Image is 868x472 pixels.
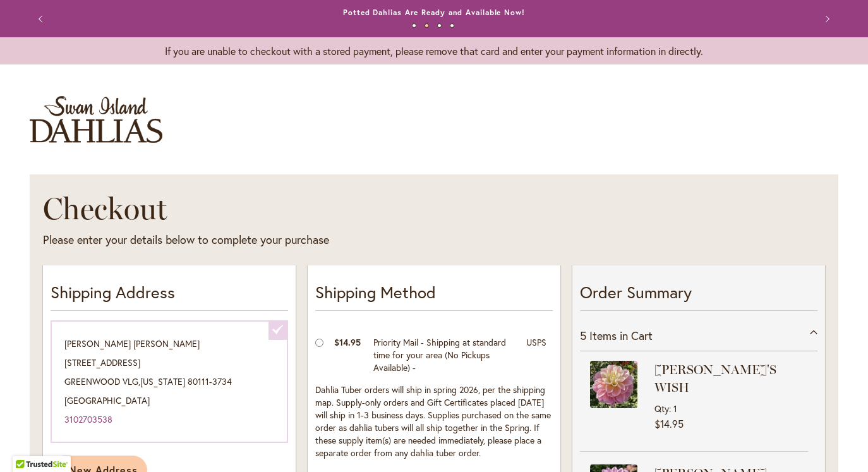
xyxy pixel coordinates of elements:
[30,44,838,58] p: If you are unable to checkout with a stored payment, please remove that card and enter your payme...
[589,328,653,343] span: Items in Cart
[30,96,162,143] a: store logo
[43,190,598,227] h1: Checkout
[520,333,553,380] td: USPS
[654,402,669,415] span: Qty
[654,361,805,396] strong: [PERSON_NAME]'S WISH
[580,281,817,311] p: Order Summary
[437,23,442,28] button: 3 of 4
[590,361,637,408] img: GABBIE'S WISH
[43,232,598,248] div: Please enter your details below to complete your purchase
[425,23,429,28] button: 2 of 4
[51,281,288,311] p: Shipping Address
[30,6,55,32] button: Previous
[580,328,586,343] span: 5
[654,417,684,430] span: $14.95
[315,281,553,311] p: Shipping Method
[64,413,112,425] a: 3102703538
[343,8,525,17] a: Potted Dahlias Are Ready and Available Now!
[412,23,416,28] button: 1 of 4
[51,320,288,443] div: [PERSON_NAME] [PERSON_NAME] [STREET_ADDRESS] GREENWOOD VLG , 80111-3734 [GEOGRAPHIC_DATA]
[367,333,520,380] td: Priority Mail - Shipping at standard time for your area (No Pickups Available) -
[140,375,185,387] span: [US_STATE]
[813,6,838,32] button: Next
[673,402,677,415] span: 1
[9,427,45,463] iframe: Launch Accessibility Center
[450,23,454,28] button: 4 of 4
[334,336,361,348] span: $14.95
